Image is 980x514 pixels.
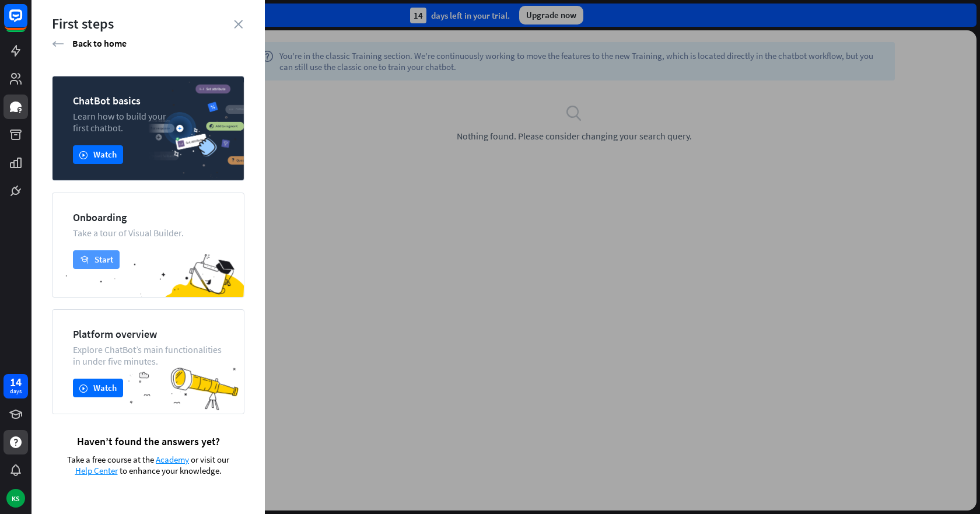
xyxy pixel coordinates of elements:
[10,377,22,387] div: 14
[3,374,28,398] a: 14 days
[80,256,89,264] i: academy
[73,211,223,224] div: Onboarding
[52,38,64,50] i: arrow_left
[73,94,223,107] div: ChatBot basics
[73,327,223,341] div: Platform overview
[191,454,229,465] span: or visit our
[52,435,244,448] div: Haven’t found the answers yet?
[9,5,44,40] button: Open LiveChat chat widget
[72,37,127,49] span: Back to home
[75,465,118,476] span: Help Center
[79,384,87,393] i: play
[6,489,25,508] div: KS
[120,465,222,476] span: to enhance your knowledge.
[234,20,243,29] i: close
[156,454,189,465] span: Academy
[10,387,22,396] div: days
[73,110,223,134] div: Learn how to build your first chatbot.
[73,379,123,397] button: playWatch
[73,344,223,367] div: Explore ChatBot’s main functionalities in under five minutes.
[73,145,123,164] button: playWatch
[52,15,244,33] div: First steps
[67,454,154,465] span: Take a free course at the
[73,250,120,269] button: academyStart
[73,227,223,239] div: Take a tour of Visual Builder.
[79,151,87,159] i: play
